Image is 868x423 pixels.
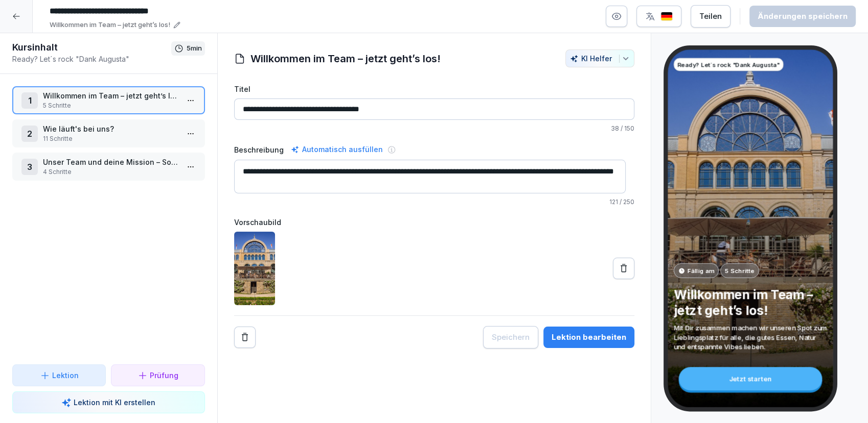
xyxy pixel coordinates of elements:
[250,51,441,66] h1: Willkommen im Team – jetzt geht’s los!
[12,364,106,386] button: Lektion
[673,324,827,351] p: Mit Dir zusammen machen wir unseren Spot zum Lieblingsplatz für alle, die gutes Essen, Natur und ...
[52,370,79,381] p: Lektion
[12,54,171,64] p: Ready? Let´s rock "Dank Augusta"
[43,134,178,143] p: 11 Schritte
[21,126,38,142] div: 2
[234,327,256,348] button: Remove
[43,167,178,177] p: 4 Schritte
[12,391,205,413] button: Lektion mit KI erstellen
[234,197,634,207] p: / 250
[50,20,170,30] p: Willkommen im Team – jetzt geht’s los!
[234,217,634,228] label: Vorschaubild
[43,157,178,167] p: Unser Team und deine Mission – So geht’s bei uns richtig ab!
[611,125,619,132] span: 38
[677,60,780,69] p: Ready? Let´s rock "Dank Augusta"
[678,367,822,390] div: Jetzt starten
[234,232,275,305] img: g0fduda9nvl3zqfoo5cubem1.png
[543,327,634,348] button: Lektion bearbeiten
[609,198,618,206] span: 121
[150,370,178,381] p: Prüfung
[565,49,634,67] button: KI Helfer
[187,43,202,54] p: 5 min
[483,326,538,349] button: Speichern
[12,153,205,181] div: 3Unser Team und deine Mission – So geht’s bei uns richtig ab!4 Schritte
[12,86,205,114] div: 1Willkommen im Team – jetzt geht’s los!5 Schritte
[234,124,634,133] p: / 150
[673,286,827,318] p: Willkommen im Team – jetzt geht’s los!
[43,123,178,134] p: Wie läuft's bei uns?
[758,11,848,22] div: Änderungen speichern
[111,364,204,386] button: Prüfung
[552,332,626,343] div: Lektion bearbeiten
[21,92,38,109] div: 1
[749,6,856,27] button: Änderungen speichern
[691,5,730,28] button: Teilen
[21,159,38,175] div: 3
[699,11,722,22] div: Teilen
[74,397,155,408] p: Lektion mit KI erstellen
[234,84,634,94] label: Titel
[725,266,755,275] p: 5 Schritte
[687,266,714,275] p: Fällig am
[660,12,673,21] img: de.svg
[234,144,284,155] label: Beschreibung
[492,332,530,343] div: Speichern
[43,90,178,101] p: Willkommen im Team – jetzt geht’s los!
[289,143,385,156] div: Automatisch ausfüllen
[43,101,178,110] p: 5 Schritte
[570,54,630,63] div: KI Helfer
[12,119,205,147] div: 2Wie läuft's bei uns?11 Schritte
[12,41,171,54] h1: Kursinhalt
